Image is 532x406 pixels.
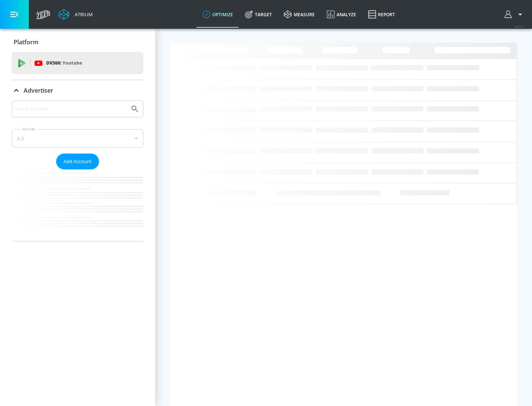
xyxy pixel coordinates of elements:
div: Advertiser [12,80,143,101]
div: Platform [12,32,143,52]
a: Report [362,1,401,28]
p: Advertiser [24,86,53,94]
label: Sort By [21,127,37,131]
div: Atrium [72,11,93,18]
a: Target [239,1,278,28]
p: Youtube [62,59,82,67]
span: Add Account [64,157,92,166]
p: Platform [14,38,38,46]
p: DV360: [46,59,82,67]
a: optimize [197,1,239,28]
div: Advertiser [12,100,143,241]
a: Analyze [321,1,362,28]
button: Add Account [56,154,99,169]
span: v 4.24.0 [514,24,525,28]
input: Search by name [15,104,127,114]
a: measure [278,1,321,28]
a: Atrium [58,9,93,20]
nav: list of Advertiser [12,169,143,241]
div: DV360: Youtube [12,52,143,74]
div: A-Z [12,129,143,148]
